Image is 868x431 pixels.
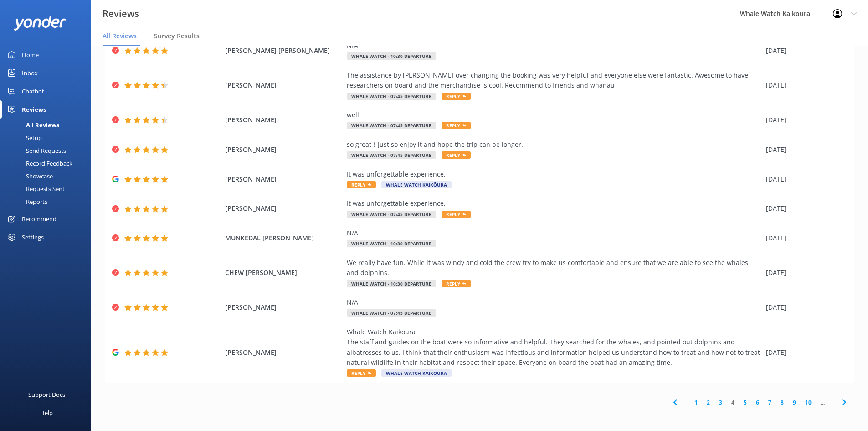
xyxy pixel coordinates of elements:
span: Reply [442,151,471,159]
div: It was unforgettable experience. [347,198,761,208]
span: Reply [347,181,376,188]
img: yonder-white-logo.png [14,16,66,31]
div: [DATE] [766,80,842,90]
a: All Reviews [5,119,91,131]
div: Whale Watch Kaikoura The staff and guides on the boat were so informative and helpful. They searc... [347,327,761,368]
a: 2 [702,398,714,407]
div: All Reviews [5,119,59,131]
h3: Reviews [103,6,139,21]
span: [PERSON_NAME] [225,348,343,358]
span: Whale Watch - 10:30 departure [347,280,436,287]
div: Setup [5,131,42,144]
div: Support Docs [28,385,65,404]
span: [PERSON_NAME] [225,145,343,155]
div: We really have fun. While it was windy and cold the crew try to make us comfortable and ensure th... [347,258,761,278]
a: 1 [690,398,702,407]
div: Requests Sent [5,182,65,195]
span: Whale Watch - 07:45 departure [347,93,436,100]
div: N/A [347,228,761,238]
div: [DATE] [766,115,842,125]
a: 6 [751,398,764,407]
div: It was unforgettable experience. [347,169,761,179]
span: Reply [347,369,376,377]
span: Whale Watch Kaikōura [381,181,452,188]
span: Whale Watch - 07:45 departure [347,151,436,159]
span: Whale Watch - 07:45 departure [347,211,436,218]
div: Reports [5,195,47,208]
span: [PERSON_NAME] [225,302,343,312]
span: [PERSON_NAME] [225,174,343,184]
div: [DATE] [766,203,842,213]
a: 4 [727,398,739,407]
span: Reply [442,93,471,100]
div: [DATE] [766,233,842,243]
div: Record Feedback [5,157,72,170]
a: 3 [714,398,727,407]
div: [DATE] [766,145,842,155]
div: Reviews [22,100,46,119]
span: Survey Results [154,31,200,41]
a: 7 [764,398,776,407]
a: Requests Sent [5,182,91,195]
div: well [347,110,761,120]
div: Help [40,404,53,422]
a: Send Requests [5,144,91,157]
a: Setup [5,131,91,144]
div: [DATE] [766,174,842,184]
div: Inbox [22,64,38,82]
span: CHEW [PERSON_NAME] [225,268,343,278]
div: Recommend [22,210,56,228]
span: [PERSON_NAME] [PERSON_NAME] [225,46,343,56]
span: Reply [442,211,471,218]
span: [PERSON_NAME] [225,115,343,125]
div: [DATE] [766,348,842,358]
span: All Reviews [103,31,137,41]
span: Whale Watch - 07:45 departure [347,122,436,129]
a: Record Feedback [5,157,91,170]
span: Whale Watch - 10:30 departure [347,240,436,247]
div: [DATE] [766,268,842,278]
div: Send Requests [5,144,66,157]
a: Reports [5,195,91,208]
a: 5 [739,398,751,407]
span: Whale Watch Kaikōura [381,369,452,377]
span: Whale Watch - 10:30 departure [347,52,436,60]
a: 9 [788,398,801,407]
div: [DATE] [766,46,842,56]
div: Settings [22,228,44,246]
span: MUNKEDAL [PERSON_NAME] [225,233,343,243]
div: The assistance by [PERSON_NAME] over changing the booking was very helpful and everyone else were... [347,70,761,91]
span: [PERSON_NAME] [225,203,343,213]
div: [DATE] [766,302,842,312]
div: Showcase [5,170,53,182]
span: Whale Watch - 07:45 departure [347,309,436,317]
div: Home [22,46,39,64]
a: 10 [801,398,816,407]
a: Showcase [5,170,91,182]
span: Reply [442,122,471,129]
span: Reply [442,280,471,287]
a: 8 [776,398,788,407]
div: so great！Just so enjoy it and hope the trip can be longer. [347,140,761,150]
div: Chatbot [22,82,44,100]
div: N/A [347,297,761,307]
span: ... [816,398,829,407]
span: [PERSON_NAME] [225,80,343,90]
